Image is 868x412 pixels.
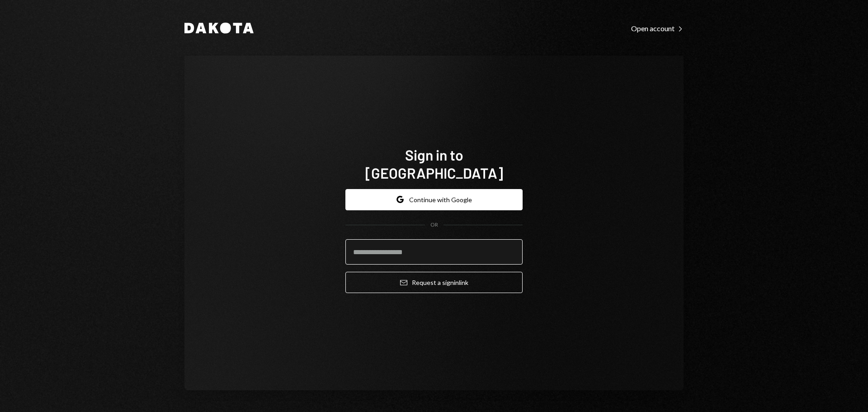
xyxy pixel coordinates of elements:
a: Open account [631,23,684,33]
div: Open account [631,24,684,33]
h1: Sign in to [GEOGRAPHIC_DATA] [345,146,523,182]
button: Continue with Google [345,189,523,210]
div: OR [430,221,438,229]
button: Request a signinlink [345,272,523,293]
